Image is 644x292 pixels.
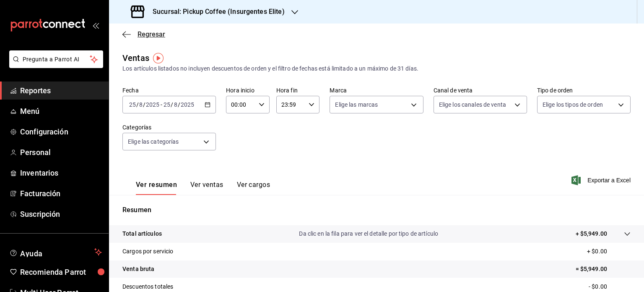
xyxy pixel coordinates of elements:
span: Configuración [20,126,102,137]
span: Menú [20,105,102,117]
p: Venta bruta [122,265,154,274]
img: Tooltip marker [153,53,164,63]
span: Elige las marcas [335,100,378,109]
div: navigation tabs [136,181,270,195]
span: Inventarios [20,167,102,179]
button: Ver resumen [136,181,177,195]
label: Categorías [122,124,216,130]
span: / [171,101,173,108]
p: + $0.00 [587,247,631,256]
p: Resumen [122,205,631,215]
p: = $5,949.00 [576,265,631,274]
span: Reportes [20,85,102,96]
input: -- [129,101,136,108]
span: Suscripción [20,208,102,220]
span: / [136,101,139,108]
button: Regresar [122,30,165,38]
p: + $5,949.00 [576,229,607,238]
span: Elige los tipos de orden [543,100,603,109]
label: Hora fin [276,87,320,93]
div: Ventas [122,52,149,64]
label: Hora inicio [226,87,270,93]
span: - [161,101,162,108]
div: Los artículos listados no incluyen descuentos de orden y el filtro de fechas está limitado a un m... [122,64,631,73]
span: Ayuda [20,247,91,257]
p: Da clic en la fila para ver el detalle por tipo de artículo [299,229,438,238]
h3: Sucursal: Pickup Coffee (Insurgentes Elite) [146,7,285,17]
span: Elige los canales de venta [439,100,506,109]
p: Descuentos totales [122,282,173,291]
span: Pregunta a Parrot AI [23,55,90,64]
label: Canal de venta [434,87,527,93]
span: / [178,101,180,108]
button: Pregunta a Parrot AI [9,50,103,68]
span: Recomienda Parrot [20,266,102,278]
p: Total artículos [122,229,162,238]
input: ---- [180,101,195,108]
label: Tipo de orden [537,87,631,93]
p: - $0.00 [589,282,631,291]
input: -- [163,101,171,108]
input: -- [174,101,178,108]
button: open_drawer_menu [92,22,99,29]
a: Pregunta a Parrot AI [6,61,103,70]
input: ---- [145,101,160,108]
input: -- [139,101,143,108]
span: Personal [20,147,102,158]
span: Elige las categorías [128,137,179,146]
label: Fecha [122,87,216,93]
label: Marca [330,87,423,93]
button: Ver ventas [190,181,223,195]
span: Regresar [138,30,165,38]
span: / [143,101,145,108]
button: Exportar a Excel [573,175,631,185]
p: Cargos por servicio [122,247,174,256]
span: Facturación [20,188,102,199]
button: Ver cargos [237,181,270,195]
